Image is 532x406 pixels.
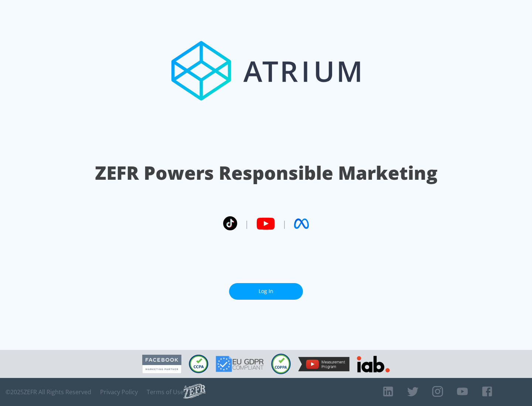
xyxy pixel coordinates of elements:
img: COPPA Compliant [271,354,291,374]
a: Terms of Use [147,388,184,396]
span: | [245,218,249,229]
img: YouTube Measurement Program [298,357,349,371]
img: IAB [357,356,390,372]
img: CCPA Compliant [189,355,208,373]
a: Privacy Policy [100,388,138,396]
h1: ZEFR Powers Responsible Marketing [95,160,437,186]
span: | [282,218,287,229]
img: Facebook Marketing Partner [142,355,181,374]
img: GDPR Compliant [216,356,264,372]
span: © 2025 ZEFR All Rights Reserved [6,388,91,396]
a: Log In [229,283,303,300]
